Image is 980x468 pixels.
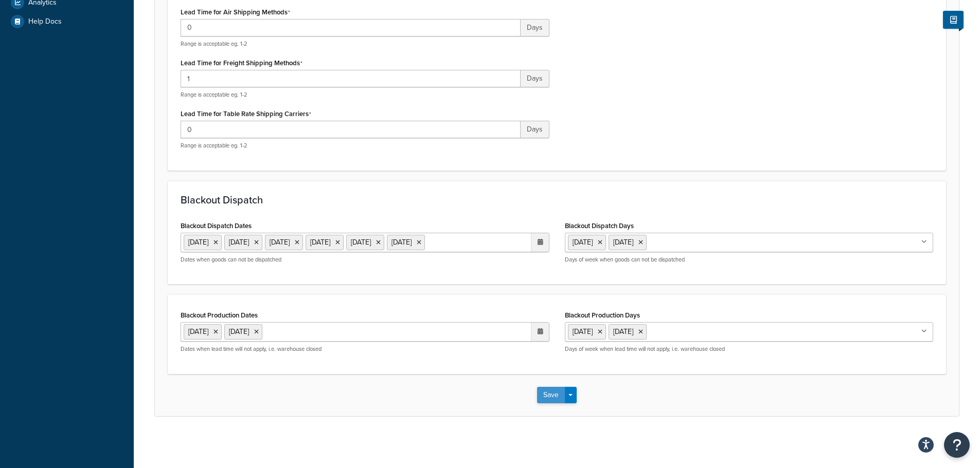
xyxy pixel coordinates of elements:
[521,121,549,138] span: Days
[181,110,311,118] label: Lead Time for Table Rate Shipping Carriers
[565,345,934,353] p: Days of week when lead time will not apply, i.e. warehouse closed
[181,91,549,99] p: Range is acceptable eg. 1-2
[28,17,62,26] span: Help Docs
[181,59,302,67] label: Lead Time for Freight Shipping Methods
[613,326,633,337] span: [DATE]
[565,311,640,319] label: Blackout Production Days
[181,142,549,149] p: Range is acceptable eg. 1-2
[521,70,549,87] span: Days
[565,256,934,264] p: Days of week when goods can not be dispatched
[387,235,425,250] li: [DATE]
[181,311,258,319] label: Blackout Production Dates
[181,194,933,205] h3: Blackout Dispatch
[944,432,970,458] button: Open Resource Center
[565,222,634,230] label: Blackout Dispatch Days
[8,12,126,31] a: Help Docs
[224,235,262,250] li: [DATE]
[265,235,303,250] li: [DATE]
[613,237,633,248] span: [DATE]
[224,324,262,340] li: [DATE]
[346,235,384,250] li: [DATE]
[181,222,252,230] label: Blackout Dispatch Dates
[573,237,593,248] span: [DATE]
[306,235,344,250] li: [DATE]
[181,40,549,48] p: Range is acceptable eg. 1-2
[181,8,290,16] label: Lead Time for Air Shipping Methods
[521,19,549,36] span: Days
[181,256,549,264] p: Dates when goods can not be dispatched
[573,326,593,337] span: [DATE]
[181,345,549,353] p: Dates when lead time will not apply, i.e. warehouse closed
[184,324,222,340] li: [DATE]
[943,11,964,29] button: Show Help Docs
[184,235,222,250] li: [DATE]
[537,387,565,403] button: Save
